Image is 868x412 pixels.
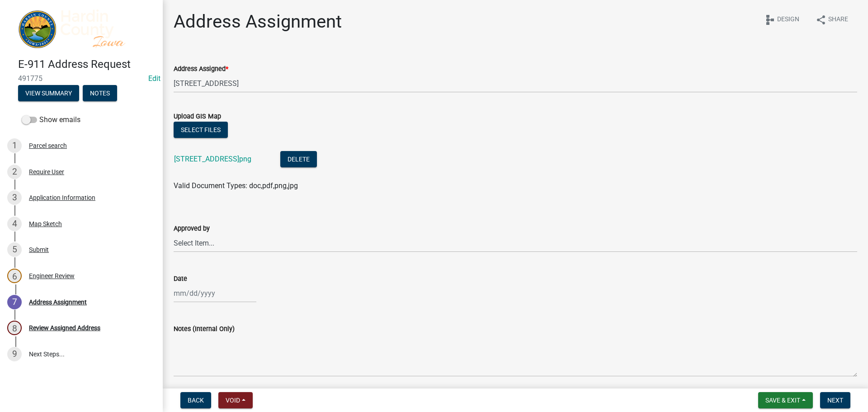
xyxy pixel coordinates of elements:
label: Show emails [22,114,80,125]
button: Void [218,392,253,408]
div: 3 [7,190,22,205]
div: Application Information [29,194,95,201]
label: Upload GIS Map [174,114,221,120]
button: Select files [174,122,228,138]
a: [STREET_ADDRESS]png [174,155,251,163]
div: 6 [7,269,22,283]
div: 7 [7,295,22,309]
div: Address Assignment [29,299,87,305]
wm-modal-confirm: Summary [18,90,79,98]
wm-modal-confirm: Delete Document [280,156,317,164]
label: Approved by [174,226,210,232]
label: Notes (Internal Only) [174,326,235,332]
span: Next [827,397,843,404]
wm-modal-confirm: Edit Application Number [148,74,160,83]
span: Share [828,14,848,25]
wm-modal-confirm: Notes [83,90,117,98]
div: Engineer Review [29,273,75,279]
button: Next [820,392,850,408]
button: Save & Exit [758,392,813,408]
h4: E-911 Address Request [18,58,156,71]
div: Require User [29,169,64,175]
img: Hardin County, Iowa [18,9,148,48]
i: schema [764,14,775,25]
span: Void [226,397,240,404]
span: Save & Exit [765,397,800,404]
button: shareShare [808,11,855,28]
button: Delete [280,151,317,167]
button: Notes [83,85,117,101]
span: Valid Document Types: doc,pdf,png,jpg [174,181,298,190]
span: Design [777,14,799,25]
div: Submit [29,246,49,253]
label: Date [174,276,187,282]
span: Back [188,397,204,404]
div: 8 [7,321,22,335]
button: Back [180,392,211,408]
div: 4 [7,217,22,231]
input: mm/dd/yyyy [174,284,256,303]
span: 491775 [18,74,145,83]
button: View Summary [18,85,79,101]
a: Edit [148,74,160,83]
div: Review Assigned Address [29,325,100,331]
h1: Address Assignment [174,11,342,33]
div: Map Sketch [29,221,62,227]
i: share [816,14,826,25]
button: schemaDesign [757,11,807,28]
div: Parcel search [29,142,67,149]
div: 9 [7,347,22,361]
div: 2 [7,165,22,179]
label: Address Assigned [174,66,228,72]
div: 5 [7,242,22,257]
div: 1 [7,138,22,153]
